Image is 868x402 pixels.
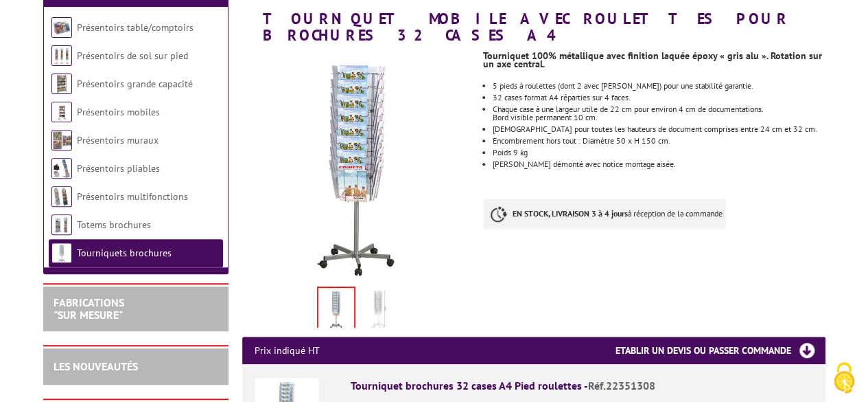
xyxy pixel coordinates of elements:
[54,359,138,373] a: LES NOUVEAUTÉS
[51,158,72,179] img: Présentoirs pliables
[483,199,726,229] p: à réception de la commande
[51,130,72,150] img: Présentoirs muraux
[493,105,825,122] li: Chaque case à une largeur utile de 22 cm pour environ 4 cm de documentations. Bord visible perman...
[51,74,72,94] img: Présentoirs grande capacité
[493,148,825,157] li: Poids 9 kg
[255,337,320,364] p: Prix indiqué HT
[483,49,822,70] strong: Tourniquet 100% métallique avec finition laquée époxy « gris alu ». Rotation sur un axe central.
[615,337,825,364] h3: Etablir un devis ou passer commande
[77,190,188,203] a: Présentoirs multifonctions
[362,289,395,332] img: 22351308_dessin.jpg
[51,45,72,66] img: Présentoirs de sol sur pied
[51,186,72,207] img: Présentoirs multifonctions
[77,78,193,90] a: Présentoirs grande capacité
[77,21,193,34] a: Présentoirs table/comptoirs
[318,288,354,331] img: tourniquets_brochures_22351308.png
[77,134,159,146] a: Présentoirs muraux
[493,125,825,133] li: [DEMOGRAPHIC_DATA] pour toutes les hauteurs de document comprises entre 24 cm et 32 cm.
[493,160,825,168] li: [PERSON_NAME] démonté avec notice montage aisée.
[513,208,628,219] strong: EN STOCK, LIVRAISON 3 à 4 jours
[827,361,861,395] img: Cookies (fenêtre modale)
[493,93,825,102] li: 32 cases format A4 réparties sur 4 faces.
[493,137,825,145] li: Encombrement hors tout : Diamètre 50 x H 150 cm.
[77,247,172,259] a: Tourniquets brochures
[820,355,868,402] button: Cookies (fenêtre modale)
[77,162,160,175] a: Présentoirs pliables
[77,219,151,231] a: Totems brochures
[77,49,188,62] a: Présentoirs de sol sur pied
[51,17,72,38] img: Présentoirs table/comptoirs
[588,379,655,392] span: Réf.22351308
[77,106,160,118] a: Présentoirs mobiles
[54,295,124,322] a: FABRICATIONS"Sur Mesure"
[51,102,72,122] img: Présentoirs mobiles
[351,378,813,394] div: Tourniquet brochures 32 cases A4 Pied roulettes -
[51,214,72,235] img: Totems brochures
[242,50,473,282] img: tourniquets_brochures_22351308.png
[51,243,72,263] img: Tourniquets brochures
[493,82,825,90] li: 5 pieds à roulettes (dont 2 avec [PERSON_NAME]) pour une stabilité garantie.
